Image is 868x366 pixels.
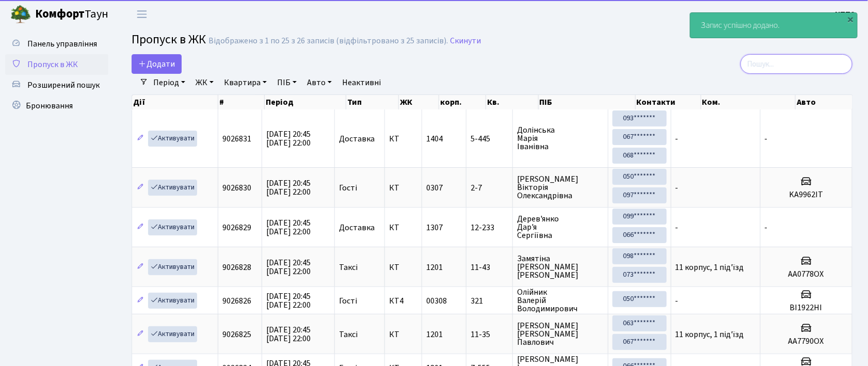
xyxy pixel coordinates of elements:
a: Активувати [148,219,197,235]
a: Бронювання [5,96,108,116]
a: Додати [132,54,182,74]
b: Комфорт [35,6,85,22]
span: Пропуск в ЖК [132,30,206,49]
span: Таксі [339,263,358,272]
span: - [676,133,679,145]
th: Авто [796,95,853,109]
span: 1201 [426,329,443,340]
span: 11 корпус, 1 під'їзд [676,329,744,340]
a: Панель управління [5,34,108,54]
span: Доставка [339,224,375,232]
span: Таун [35,6,108,23]
a: Активувати [148,293,197,309]
span: 00308 [426,295,447,307]
span: 1201 [426,262,443,273]
span: Долінська Марія Іванівна [517,126,604,151]
span: Пропуск в ЖК [27,59,78,70]
span: 1404 [426,133,443,145]
th: корп. [439,95,486,109]
a: Активувати [148,259,197,275]
span: 5-445 [471,135,508,143]
th: Тип [346,95,399,109]
span: Бронювання [26,100,73,112]
h5: ВІ1922НІ [765,303,848,313]
div: Відображено з 1 по 25 з 26 записів (відфільтровано з 25 записів). [208,36,448,46]
span: КТ [389,184,417,192]
span: 9026828 [222,262,251,273]
img: logo.png [10,4,31,25]
a: Скинути [450,36,481,46]
th: ПІБ [539,95,636,109]
a: Активувати [148,180,197,196]
b: КПП2 [835,9,856,20]
th: Кв. [486,95,538,109]
span: 321 [471,297,508,305]
span: [PERSON_NAME] Вікторія Олександрівна [517,175,604,200]
a: Авто [303,74,336,91]
span: [DATE] 20:45 [DATE] 22:00 [266,129,311,149]
th: # [218,95,265,109]
div: × [846,14,856,24]
span: Таксі [339,330,358,339]
a: Активувати [148,326,197,342]
span: КТ [389,330,417,339]
span: Розширений пошук [27,79,100,91]
span: [DATE] 20:45 [DATE] 22:00 [266,291,311,311]
th: Період [265,95,346,109]
span: 9026830 [222,182,251,194]
span: КТ [389,135,417,143]
span: - [676,222,679,233]
a: ПІБ [273,74,301,91]
span: [PERSON_NAME] [PERSON_NAME] Павлович [517,322,604,346]
span: Замятіна [PERSON_NAME] [PERSON_NAME] [517,254,604,279]
div: Запис успішно додано. [690,13,857,38]
a: Неактивні [338,74,385,91]
span: 9026826 [222,295,251,307]
span: [DATE] 20:45 [DATE] 22:00 [266,178,311,198]
span: 2-7 [471,184,508,192]
span: Дерев'янко Дар'я Сергіївна [517,215,604,240]
a: Активувати [148,131,197,147]
a: Квартира [220,74,271,91]
span: 9026829 [222,222,251,233]
span: 1307 [426,222,443,233]
span: 11-43 [471,263,508,272]
span: 11 корпус, 1 під'їзд [676,262,744,273]
th: ЖК [399,95,439,109]
span: 0307 [426,182,443,194]
span: 9026825 [222,329,251,340]
a: Період [149,74,189,91]
a: Пропуск в ЖК [5,54,108,75]
th: Ком. [701,95,796,109]
input: Пошук... [741,54,853,74]
span: Олійник Валерій Володимирович [517,288,604,313]
span: 12-233 [471,224,508,232]
a: ЖК [191,74,218,91]
span: Доставка [339,135,375,143]
span: Гості [339,297,357,305]
span: КТ [389,224,417,232]
span: - [765,222,768,233]
span: [DATE] 20:45 [DATE] 22:00 [266,324,311,344]
h5: AA7790OX [765,337,848,346]
a: КПП2 [835,8,856,21]
span: - [676,295,679,307]
th: Дії [132,95,218,109]
span: КТ [389,263,417,272]
span: [DATE] 20:45 [DATE] 22:00 [266,217,311,237]
h5: KA9962IT [765,190,848,200]
span: КТ4 [389,297,417,305]
span: - [765,133,768,145]
span: [DATE] 20:45 [DATE] 22:00 [266,257,311,277]
span: Додати [138,58,175,70]
a: Розширений пошук [5,75,108,96]
h5: AA0778OX [765,269,848,279]
span: 11-35 [471,330,508,339]
span: Панель управління [27,38,97,50]
button: Переключити навігацію [129,6,155,23]
th: Контакти [636,95,701,109]
span: Гості [339,184,357,192]
span: 9026831 [222,133,251,145]
span: - [676,182,679,194]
